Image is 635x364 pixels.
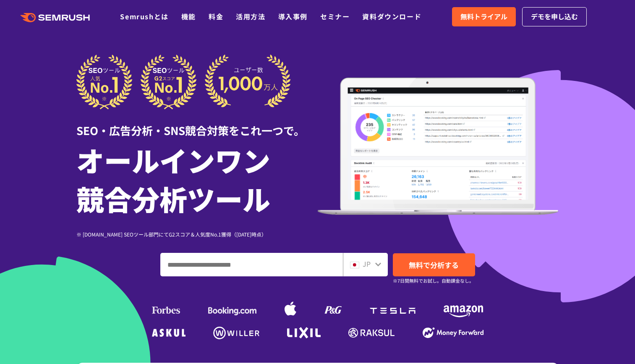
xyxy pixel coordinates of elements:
a: 機能 [181,11,196,21]
small: ※7日間無料でお試し。自動課金なし。 [393,277,474,285]
span: デモを申し込む [531,11,578,22]
div: ※ [DOMAIN_NAME] SEOツール部門にてG2スコア＆人気度No.1獲得（[DATE]時点） [76,230,318,238]
h1: オールインワン 競合分析ツール [76,140,318,218]
a: 活用方法 [236,11,265,21]
input: ドメイン、キーワードまたはURLを入力してください [161,253,342,276]
span: JP [363,259,371,269]
div: SEO・広告分析・SNS競合対策をこれ一つで。 [76,109,318,138]
a: Semrushとは [120,11,168,21]
a: 無料トライアル [452,7,516,26]
a: 無料で分析する [393,253,475,276]
a: デモを申し込む [522,7,587,26]
a: 料金 [209,11,223,21]
span: 無料で分析する [409,260,459,270]
a: 導入事例 [278,11,308,21]
a: 資料ダウンロード [362,11,421,21]
span: 無料トライアル [460,11,507,22]
a: セミナー [320,11,350,21]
